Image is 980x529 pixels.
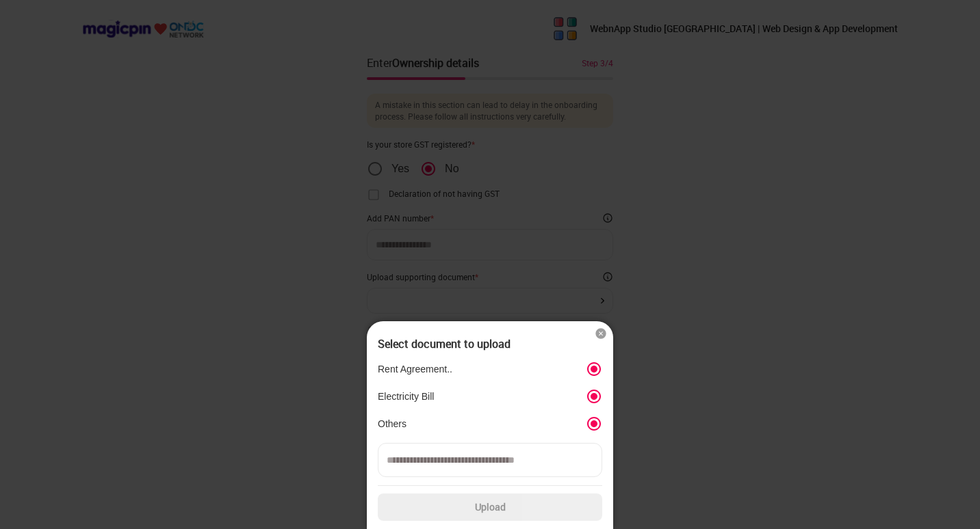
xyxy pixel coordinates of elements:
p: Rent Agreement.. [378,363,452,375]
div: position [378,355,602,437]
p: Others [378,418,407,430]
div: Select document to upload [378,338,602,350]
p: Electricity Bill [378,390,434,403]
img: cross_icon.7ade555c.svg [594,327,608,340]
